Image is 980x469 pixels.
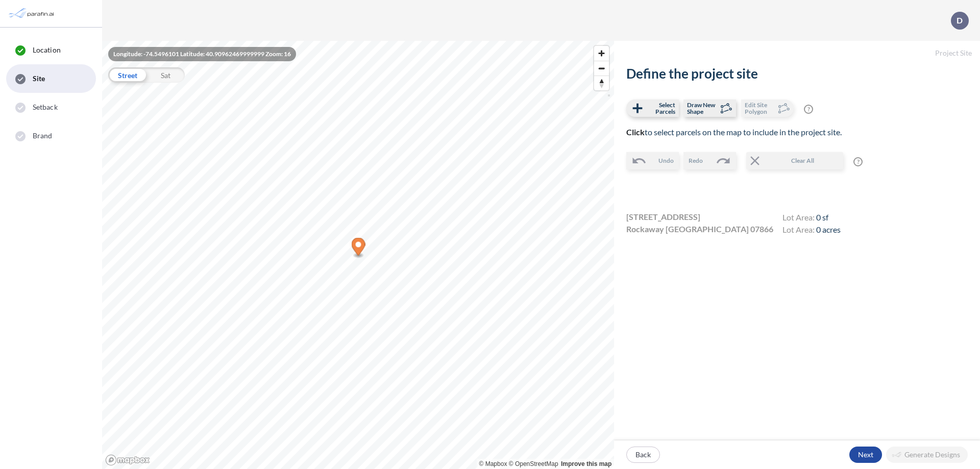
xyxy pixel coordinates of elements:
[352,238,365,259] div: Map marker
[33,131,53,141] span: Brand
[594,76,609,90] span: Reset bearing to north
[746,152,843,169] button: Clear All
[8,4,57,23] img: Parafin
[561,460,611,467] a: Improve this map
[594,61,609,76] button: Zoom out
[816,212,828,222] span: 0 sf
[594,46,609,61] button: Zoom in
[33,73,45,84] span: Site
[594,76,609,90] button: Reset bearing to north
[645,102,675,115] span: Select Parcels
[853,157,863,166] span: ?
[763,156,842,165] span: Clear All
[745,102,775,115] span: Edit Site Polygon
[108,67,146,83] div: Street
[957,16,963,25] p: D
[804,105,813,114] span: ?
[849,447,882,463] button: Next
[479,460,507,467] a: Mapbox
[594,61,609,76] span: Zoom out
[782,225,841,237] h4: Lot Area:
[626,447,660,463] button: Back
[626,127,842,137] span: to select parcels on the map to include in the project site.
[658,156,674,165] span: Undo
[33,45,61,55] span: Location
[816,225,841,234] span: 0 acres
[33,102,58,112] span: Setback
[105,454,150,466] a: Mapbox homepage
[858,450,873,460] p: Next
[146,67,185,83] div: Sat
[626,211,700,223] span: [STREET_ADDRESS]
[635,450,651,460] p: Back
[687,102,717,115] span: Draw New Shape
[626,223,773,235] span: Rockaway [GEOGRAPHIC_DATA] 07866
[689,156,703,165] span: Redo
[614,41,980,66] h5: Project Site
[626,152,679,169] button: Undo
[626,66,968,82] h2: Define the project site
[108,47,296,61] div: Longitude: -74.5496101 Latitude: 40.90962469999999 Zoom: 16
[683,152,736,169] button: Redo
[102,41,614,469] canvas: Map
[509,460,558,467] a: OpenStreetMap
[782,212,841,225] h4: Lot Area:
[626,127,645,137] b: Click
